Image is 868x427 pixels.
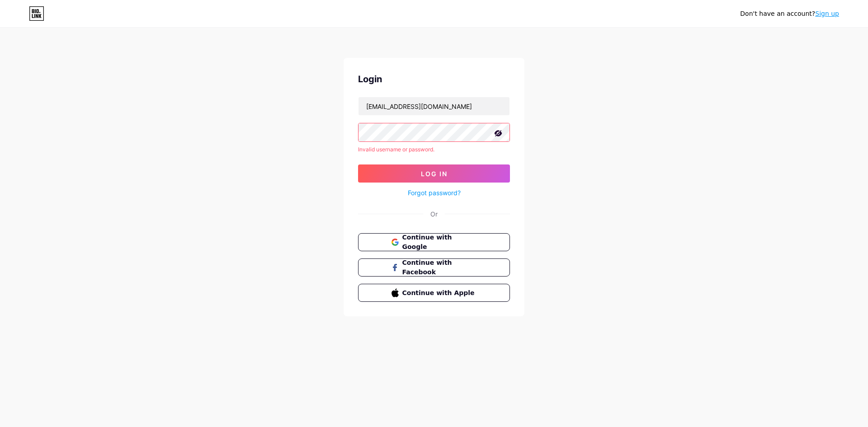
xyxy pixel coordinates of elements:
[815,10,839,17] a: Sign up
[358,164,510,183] button: Log In
[430,209,438,219] div: Or
[359,97,509,115] input: Username
[358,72,510,86] div: Login
[402,288,477,298] span: Continue with Apple
[358,258,510,277] button: Continue with Facebook
[402,233,477,252] span: Continue with Google
[358,284,510,302] button: Continue with Apple
[358,233,510,251] button: Continue with Google
[408,188,461,197] a: Forgot password?
[740,9,839,19] div: Don't have an account?
[421,170,448,178] span: Log In
[358,145,510,154] div: Invalid username or password.
[402,258,477,277] span: Continue with Facebook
